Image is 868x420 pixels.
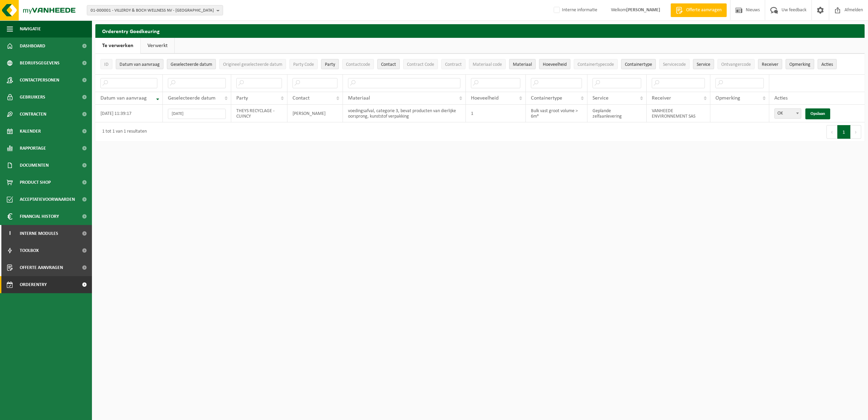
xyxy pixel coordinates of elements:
span: Receiver [762,62,778,67]
a: Opslaan [805,108,830,119]
span: Materiaal [513,62,532,67]
div: 1 tot 1 van 1 resultaten [99,126,147,138]
span: Toolbox [20,242,39,259]
span: Interne modules [20,225,58,242]
button: 1 [837,125,851,139]
span: Opmerking [715,95,740,101]
button: IDID: Activate to sort [100,59,112,69]
span: Receiver [652,95,671,101]
button: Origineel geselecteerde datumOrigineel geselecteerde datum: Activate to sort [219,59,286,69]
span: Offerte aanvragen [684,7,723,14]
span: Product Shop [20,174,51,191]
span: Acties [774,95,788,101]
span: OK [775,109,801,118]
span: Materiaal code [473,62,502,67]
span: Origineel geselecteerde datum [223,62,282,67]
button: ContainertypecodeContainertypecode: Activate to sort [574,59,618,69]
span: Service [697,62,710,67]
span: Contract [445,62,462,67]
button: PartyParty: Activate to sort [321,59,339,69]
button: MateriaalMateriaal: Activate to sort [509,59,536,69]
span: Contact [381,62,396,67]
span: Party Code [293,62,314,67]
span: Materiaal [348,95,370,101]
h2: Orderentry Goedkeuring [95,24,865,37]
span: Containertype [625,62,652,67]
span: Acceptatievoorwaarden [20,191,75,208]
button: ContractContract: Activate to sort [441,59,465,69]
button: ServicecodeServicecode: Activate to sort [659,59,690,69]
label: Interne informatie [552,5,597,15]
span: Datum van aanvraag [120,62,160,67]
span: Ontvangercode [721,62,751,67]
span: ID [104,62,109,67]
td: [PERSON_NAME] [287,105,343,122]
span: Dashboard [20,37,45,55]
button: 01-000001 - VILLEROY & BOCH WELLNESS NV - [GEOGRAPHIC_DATA] [87,5,223,15]
span: Financial History [20,208,59,225]
button: Geselecteerde datumGeselecteerde datum: Activate to sort [167,59,216,69]
button: ServiceService: Activate to sort [693,59,714,69]
button: OpmerkingOpmerking: Activate to sort [786,59,814,69]
span: Hoeveelheid [543,62,567,67]
td: voedingsafval, categorie 3, bevat producten van dierlijke oorsprong, kunststof verpakking [343,105,465,122]
button: Datum van aanvraagDatum van aanvraag: Activate to remove sorting [116,59,163,69]
button: ContactContact: Activate to sort [377,59,400,69]
td: VANHEEDE ENVIRONNEMENT SAS [647,105,710,122]
span: Containertypecode [578,62,614,67]
span: I [7,225,13,242]
span: Acties [821,62,833,67]
td: Geplande zelfaanlevering [587,105,647,122]
span: Bedrijfsgegevens [20,55,60,72]
span: Geselecteerde datum [168,95,216,101]
span: 01-000001 - VILLEROY & BOCH WELLNESS NV - [GEOGRAPHIC_DATA] [91,5,214,16]
span: Party [236,95,248,101]
span: Offerte aanvragen [20,259,63,276]
td: Bulk vast groot volume > 6m³ [526,105,587,122]
span: Contact [293,95,310,101]
button: Acties [818,59,837,69]
span: Rapportage [20,140,46,157]
button: Materiaal codeMateriaal code: Activate to sort [469,59,506,69]
strong: [PERSON_NAME] [626,7,660,13]
td: THEYS RECYCLAGE - CUINCY [231,105,288,122]
span: Service [593,95,609,101]
span: OK [774,108,801,119]
button: ContactcodeContactcode: Activate to sort [342,59,374,69]
button: ReceiverReceiver: Activate to sort [758,59,782,69]
button: Party CodeParty Code: Activate to sort [289,59,318,69]
td: [DATE] 11:39:17 [95,105,163,122]
span: Gebruikers [20,89,45,106]
span: Containertype [531,95,562,101]
span: Datum van aanvraag [100,95,147,101]
span: Kalender [20,123,41,140]
span: Contactcode [346,62,370,67]
span: Contracten [20,106,46,123]
span: Orderentry Goedkeuring [20,276,77,293]
a: Offerte aanvragen [670,3,727,17]
button: OntvangercodeOntvangercode: Activate to sort [717,59,755,69]
span: Opmerking [789,62,810,67]
span: Hoeveelheid [471,95,499,101]
td: 1 [466,105,526,122]
span: Servicecode [663,62,686,67]
button: Contract CodeContract Code: Activate to sort [403,59,438,69]
span: Geselecteerde datum [171,62,212,67]
span: Contactpersonen [20,72,59,89]
span: Party [325,62,335,67]
a: Te verwerken [95,38,140,54]
button: Next [851,125,861,139]
span: Contract Code [407,62,434,67]
button: ContainertypeContainertype: Activate to sort [621,59,656,69]
span: Documenten [20,157,49,174]
button: HoeveelheidHoeveelheid: Activate to sort [539,59,570,69]
button: Previous [826,125,837,139]
a: Verwerkt [141,38,174,54]
span: Navigatie [20,20,41,37]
